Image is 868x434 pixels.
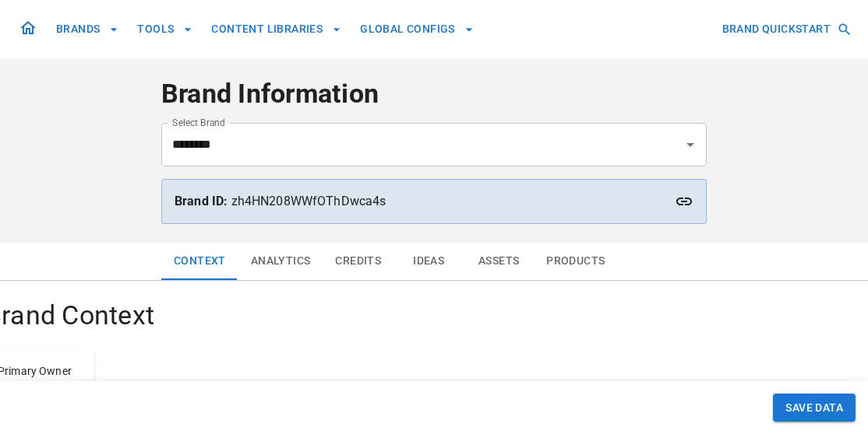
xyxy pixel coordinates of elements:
[175,194,228,208] strong: Brand ID:
[679,134,701,156] button: Open
[175,192,693,211] p: zh4HN208WWfOThDwca4s
[172,116,225,129] label: Select Brand
[354,15,480,44] button: GLOBAL CONFIGS
[161,243,238,280] button: Context
[323,243,393,280] button: Credits
[205,15,348,44] button: CONTENT LIBRARIES
[716,15,856,44] button: BRAND QUICKSTART
[534,243,617,280] button: Products
[464,243,534,280] button: Assets
[773,394,856,422] button: SAVE DATA
[238,243,323,280] button: Analytics
[131,15,199,44] button: TOOLS
[393,243,464,280] button: Ideas
[161,78,707,110] h4: Brand Information
[50,15,125,44] button: BRANDS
